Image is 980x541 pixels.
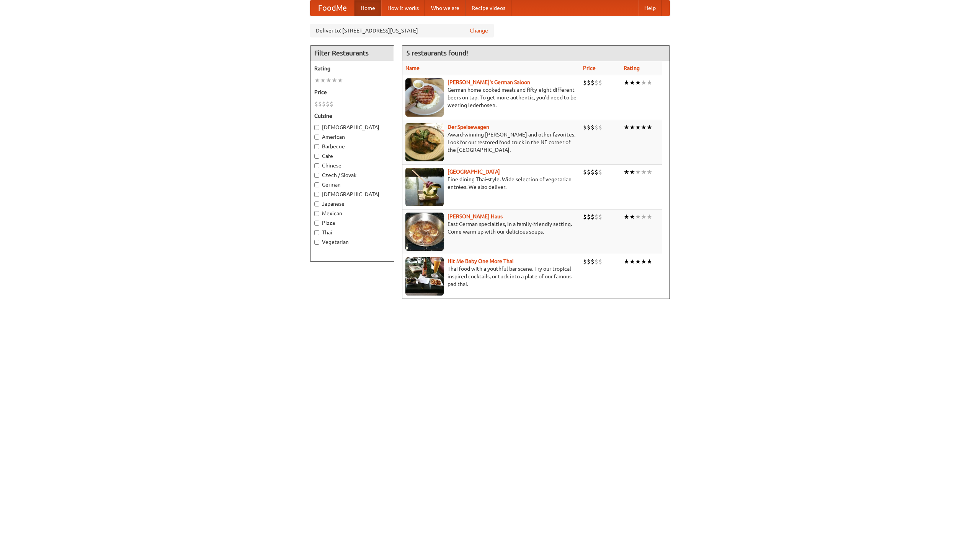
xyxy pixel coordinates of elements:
h5: Rating [314,65,390,72]
li: ★ [635,168,641,176]
li: ★ [337,76,343,84]
li: ★ [624,78,629,87]
li: $ [587,257,591,266]
a: [PERSON_NAME]'s German Saloon [448,79,530,85]
li: $ [587,78,591,87]
li: ★ [641,123,647,132]
p: Fine dining Thai-style. Wide selection of vegetarian entrées. We also deliver. [405,175,577,191]
li: $ [583,78,587,87]
a: Name [405,65,420,71]
li: $ [326,100,330,108]
li: $ [591,213,595,221]
li: ★ [332,76,337,84]
input: Chinese [314,163,319,168]
li: ★ [629,78,635,87]
div: Deliver to: [STREET_ADDRESS][US_STATE] [310,24,494,37]
li: ★ [641,213,647,221]
li: ★ [635,213,641,221]
li: $ [591,168,595,176]
li: $ [587,213,591,221]
input: Mexican [314,211,319,216]
li: ★ [326,76,332,84]
label: German [314,181,390,188]
li: ★ [641,78,647,87]
li: $ [314,100,318,108]
input: Czech / Slovak [314,173,319,178]
label: Czech / Slovak [314,171,390,179]
li: ★ [635,78,641,87]
li: ★ [629,213,635,221]
li: ★ [635,123,641,132]
p: Award-winning [PERSON_NAME] and other favorites. Look for our restored food truck in the NE corne... [405,131,577,154]
label: Chinese [314,162,390,169]
li: $ [318,100,322,108]
img: speisewagen.jpg [405,123,444,161]
li: $ [595,168,598,176]
li: $ [598,78,602,87]
input: Cafe [314,154,319,159]
label: American [314,133,390,141]
input: German [314,182,319,187]
label: Japanese [314,200,390,208]
a: Hit Me Baby One More Thai [448,258,514,264]
input: Pizza [314,221,319,226]
li: ★ [647,123,652,132]
img: babythai.jpg [405,257,444,296]
input: American [314,135,319,140]
li: ★ [629,123,635,132]
p: German home-cooked meals and fifty-eight different beers on tap. To get more authentic, you'd nee... [405,86,577,109]
li: ★ [647,213,652,221]
li: ★ [647,78,652,87]
li: ★ [647,168,652,176]
li: ★ [647,257,652,266]
li: ★ [635,257,641,266]
label: Thai [314,229,390,236]
li: $ [587,168,591,176]
li: ★ [641,257,647,266]
li: ★ [629,168,635,176]
p: East German specialties, in a family-friendly setting. Come warm up with our delicious soups. [405,220,577,236]
li: $ [330,100,333,108]
a: [GEOGRAPHIC_DATA] [448,169,500,175]
label: Pizza [314,219,390,227]
li: $ [598,213,602,221]
li: $ [583,213,587,221]
label: Barbecue [314,143,390,150]
img: esthers.jpg [405,78,444,117]
li: ★ [629,257,635,266]
h4: Filter Restaurants [310,45,394,61]
li: $ [595,213,598,221]
li: $ [591,257,595,266]
a: Recipe videos [465,0,511,16]
li: $ [322,100,326,108]
h5: Cuisine [314,112,390,120]
a: How it works [381,0,425,16]
a: [PERSON_NAME] Haus [448,213,503,219]
input: Vegetarian [314,240,319,245]
ng-pluralize: 5 restaurants found! [406,49,468,57]
a: Change [470,27,488,34]
label: Mexican [314,210,390,217]
a: FoodMe [310,0,354,16]
label: Cafe [314,152,390,160]
li: $ [595,78,598,87]
label: [DEMOGRAPHIC_DATA] [314,123,390,131]
img: kohlhaus.jpg [405,213,444,251]
li: $ [595,257,598,266]
li: $ [591,123,595,132]
li: ★ [624,168,629,176]
li: $ [583,257,587,266]
li: ★ [314,76,320,84]
li: $ [598,123,602,132]
p: Thai food with a youthful bar scene. Try our tropical inspired cocktails, or tuck into a plate of... [405,265,577,288]
a: Price [583,65,596,71]
input: Barbecue [314,144,319,149]
li: ★ [641,168,647,176]
a: Der Speisewagen [448,124,489,130]
a: Home [354,0,381,16]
